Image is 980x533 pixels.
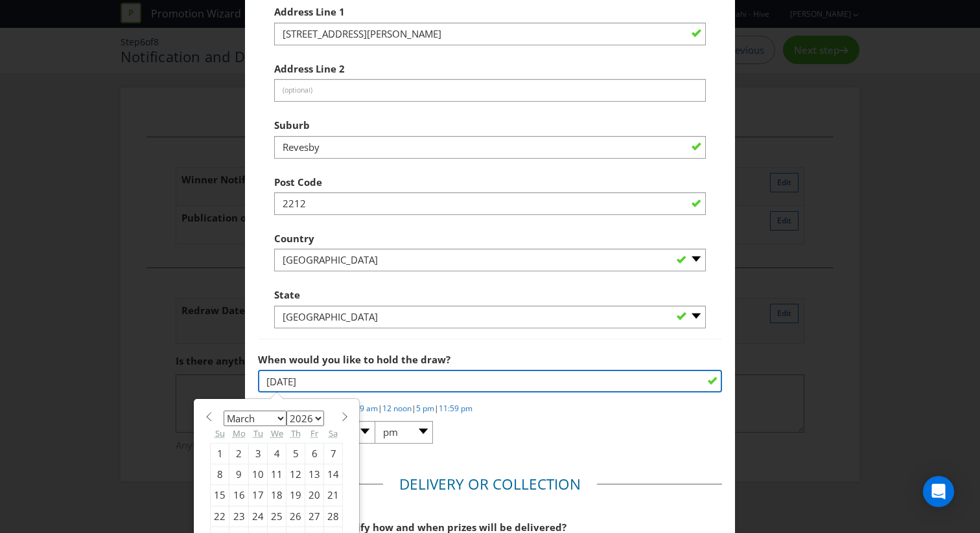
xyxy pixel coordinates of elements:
div: 13 [305,464,324,484]
div: 3 [249,443,268,464]
abbr: Thursday [291,427,301,439]
div: 20 [305,485,324,506]
a: 9 am [360,403,378,414]
span: | [378,403,382,414]
input: e.g. Melbourne [274,136,706,159]
div: 4 [268,443,286,464]
div: 17 [249,485,268,506]
div: 16 [229,485,249,506]
span: | [412,403,416,414]
div: 10 [249,464,268,484]
span: Address Line 2 [274,62,345,75]
div: 6 [305,443,324,464]
span: State [274,288,300,301]
a: 11:59 pm [439,403,472,414]
span: Suburb [274,119,310,131]
abbr: Wednesday [271,427,283,439]
abbr: Tuesday [253,427,263,439]
div: 15 [211,485,229,506]
span: Address Line 1 [274,5,345,18]
div: 7 [324,443,343,464]
a: 12 noon [382,403,412,414]
div: 26 [286,506,305,527]
span: Country [274,232,314,245]
div: 11 [268,464,286,484]
div: 9 [229,464,249,484]
div: 28 [324,506,343,527]
input: e.g. 3000 [274,192,706,215]
div: 24 [249,506,268,527]
div: 1 [211,443,229,464]
span: When would you like to hold the draw? [258,353,450,366]
div: 23 [229,506,249,527]
legend: Delivery or Collection [383,474,597,495]
div: Open Intercom Messenger [923,476,954,507]
input: DD/MM/YY [258,370,722,392]
a: 5 pm [416,403,434,414]
abbr: Friday [310,427,318,439]
span: | [434,403,439,414]
abbr: Saturday [329,427,338,439]
div: 14 [324,464,343,484]
div: 21 [324,485,343,506]
abbr: Sunday [215,427,225,439]
div: 5 [286,443,305,464]
div: 18 [268,485,286,506]
div: 12 [286,464,305,484]
div: 27 [305,506,324,527]
div: 2 [229,443,249,464]
abbr: Monday [233,427,246,439]
span: Post Code [274,176,322,188]
div: 19 [286,485,305,506]
div: 22 [211,506,229,527]
div: 25 [268,506,286,527]
div: 8 [211,464,229,484]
